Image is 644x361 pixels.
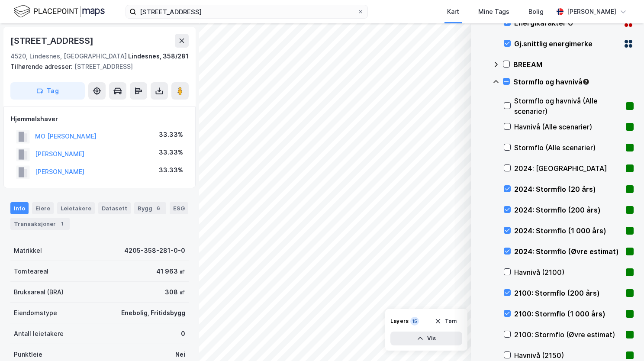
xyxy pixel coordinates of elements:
[159,129,183,140] div: 33.33%
[410,317,419,326] div: 15
[175,349,185,360] div: Nei
[134,202,166,214] div: Bygg
[514,288,622,298] div: 2100: Stormflo (200 års)
[390,332,462,345] button: Vis
[170,202,188,214] div: ESG
[567,6,616,17] div: [PERSON_NAME]
[14,349,42,360] div: Punktleie
[156,266,185,277] div: 41 963 ㎡
[514,142,622,153] div: Stormflo (Alle scenarier)
[514,267,622,277] div: Havnivå (2100)
[124,245,185,256] div: 4205-358-281-0-0
[478,6,509,17] div: Mine Tags
[514,163,622,174] div: 2024: [GEOGRAPHIC_DATA]
[11,114,188,124] div: Hjemmelshaver
[514,205,622,215] div: 2024: Stormflo (200 års)
[10,61,182,72] div: [STREET_ADDRESS]
[513,77,634,87] div: Stormflo og havnivå
[14,329,64,339] div: Antall leietakere
[14,308,57,318] div: Eiendomstype
[514,122,622,132] div: Havnivå (Alle scenarier)
[14,245,42,256] div: Matrikkel
[165,287,185,297] div: 308 ㎡
[121,308,185,318] div: Enebolig, Fritidsbygg
[514,246,622,257] div: 2024: Stormflo (Øvre estimat)
[514,350,622,361] div: Havnivå (2150)
[10,202,29,214] div: Info
[582,78,590,86] div: Tooltip anchor
[514,309,622,319] div: 2100: Stormflo (1 000 års)
[14,266,48,277] div: Tomteareal
[513,59,634,70] div: BREEAM
[57,202,95,214] div: Leietakere
[528,6,544,17] div: Bolig
[154,204,163,213] div: 6
[32,202,54,214] div: Eiere
[10,82,85,100] button: Tag
[390,318,409,325] div: Layers
[447,6,459,17] div: Kart
[14,287,64,297] div: Bruksareal (BRA)
[181,329,185,339] div: 0
[514,96,622,116] div: Stormflo og havnivå (Alle scenarier)
[136,5,357,18] input: Søk på adresse, matrikkel, gårdeiere, leietakere eller personer
[10,34,95,48] div: [STREET_ADDRESS]
[514,226,622,236] div: 2024: Stormflo (1 000 års)
[98,202,131,214] div: Datasett
[429,314,462,328] button: Tøm
[14,4,105,19] img: logo.f888ab2527a4732fd821a326f86c7f29.svg
[10,218,70,230] div: Transaksjoner
[514,329,622,340] div: 2100: Stormflo (Øvre estimat)
[159,147,183,158] div: 33.33%
[514,184,622,194] div: 2024: Stormflo (20 års)
[601,319,644,361] iframe: Chat Widget
[514,39,620,49] div: Gj.snittlig energimerke
[10,63,74,70] span: Tilhørende adresser:
[10,51,127,61] div: 4520, Lindesnes, [GEOGRAPHIC_DATA]
[128,51,189,61] div: Lindesnes, 358/281
[58,219,66,228] div: 1
[159,165,183,175] div: 33.33%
